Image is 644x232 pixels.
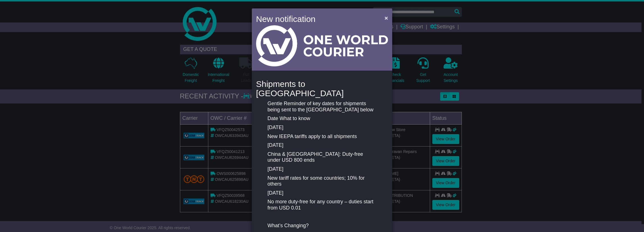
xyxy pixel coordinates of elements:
p: New IEEPA tariffs apply to all shipments [268,134,376,140]
h4: New notification [256,13,376,25]
p: What’s Changing? [268,223,376,229]
p: [DATE] [268,166,376,172]
p: [DATE] [268,142,376,148]
span: × [385,15,388,21]
button: Close [382,12,391,24]
h4: Shipments to [GEOGRAPHIC_DATA] [256,79,388,98]
p: New tariff rates for some countries; 10% for others [268,175,376,187]
p: Gentle Reminder of key dates for shipments being sent to the [GEOGRAPHIC_DATA] below [268,101,376,113]
p: Date What to know [268,116,376,122]
p: [DATE] [268,190,376,196]
p: China & [GEOGRAPHIC_DATA]: Duty-free under USD 800 ends [268,151,376,163]
p: [DATE] [268,125,376,131]
img: Light [256,25,388,66]
p: No more duty-free for any country – duties start from USD 0.01 [268,199,376,211]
